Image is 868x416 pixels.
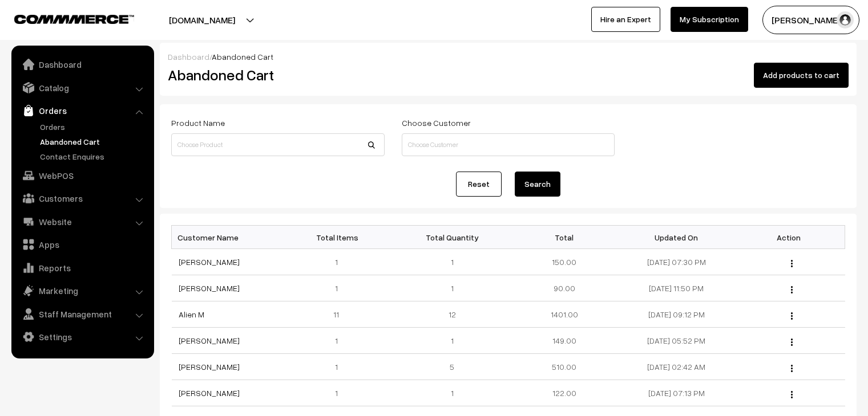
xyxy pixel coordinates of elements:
[508,380,620,406] td: 122.00
[620,275,733,301] td: [DATE] 11:50 PM
[284,275,396,301] td: 1
[171,133,385,156] input: Choose Product
[14,15,134,23] img: COMMMERCE
[402,133,615,156] input: Choose Customer
[396,249,508,275] td: 1
[620,328,733,354] td: [DATE] 05:52 PM
[14,258,150,278] a: Reports
[508,328,620,354] td: 149.00
[284,380,396,406] td: 1
[179,309,204,319] a: Alien M
[37,121,150,133] a: Orders
[396,275,508,301] td: 1
[591,7,660,32] a: Hire an Expert
[129,6,275,34] button: [DOMAIN_NAME]
[396,328,508,354] td: 1
[179,336,240,345] a: [PERSON_NAME]
[515,172,560,197] button: Search
[14,188,150,209] a: Customers
[620,354,733,380] td: [DATE] 02:42 AM
[179,257,240,267] a: [PERSON_NAME]
[14,234,150,255] a: Apps
[284,354,396,380] td: 1
[837,11,854,28] img: user
[14,78,150,98] a: Catalog
[791,338,793,346] img: Menu
[396,354,508,380] td: 5
[179,388,240,398] a: [PERSON_NAME]
[620,249,733,275] td: [DATE] 07:30 PM
[37,136,150,148] a: Abandoned Cart
[168,51,849,63] div: /
[168,52,209,62] a: Dashboard
[762,6,859,34] button: [PERSON_NAME]…
[14,327,150,347] a: Settings
[284,226,396,249] th: Total Items
[284,328,396,354] td: 1
[171,117,225,129] label: Product Name
[620,301,733,328] td: [DATE] 09:12 PM
[284,301,396,328] td: 11
[14,211,150,232] a: Website
[212,52,273,62] span: Abandoned Cart
[791,365,793,372] img: Menu
[508,354,620,380] td: 510.00
[791,312,793,320] img: Menu
[14,280,150,301] a: Marketing
[754,63,849,88] button: Add products to cart
[14,165,150,186] a: WebPOS
[671,7,748,32] a: My Subscription
[14,54,150,75] a: Dashboard
[396,226,508,249] th: Total Quantity
[508,275,620,301] td: 90.00
[172,226,284,249] th: Customer Name
[508,301,620,328] td: 1401.00
[620,380,733,406] td: [DATE] 07:13 PM
[14,304,150,324] a: Staff Management
[396,301,508,328] td: 12
[791,391,793,398] img: Menu
[168,66,383,84] h2: Abandoned Cart
[791,260,793,267] img: Menu
[508,226,620,249] th: Total
[396,380,508,406] td: 1
[620,226,733,249] th: Updated On
[508,249,620,275] td: 150.00
[14,100,150,121] a: Orders
[37,150,150,162] a: Contact Enquires
[402,117,471,129] label: Choose Customer
[733,226,845,249] th: Action
[456,172,502,197] a: Reset
[14,11,114,25] a: COMMMERCE
[179,283,240,293] a: [PERSON_NAME]
[179,362,240,372] a: [PERSON_NAME]
[284,249,396,275] td: 1
[791,286,793,293] img: Menu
